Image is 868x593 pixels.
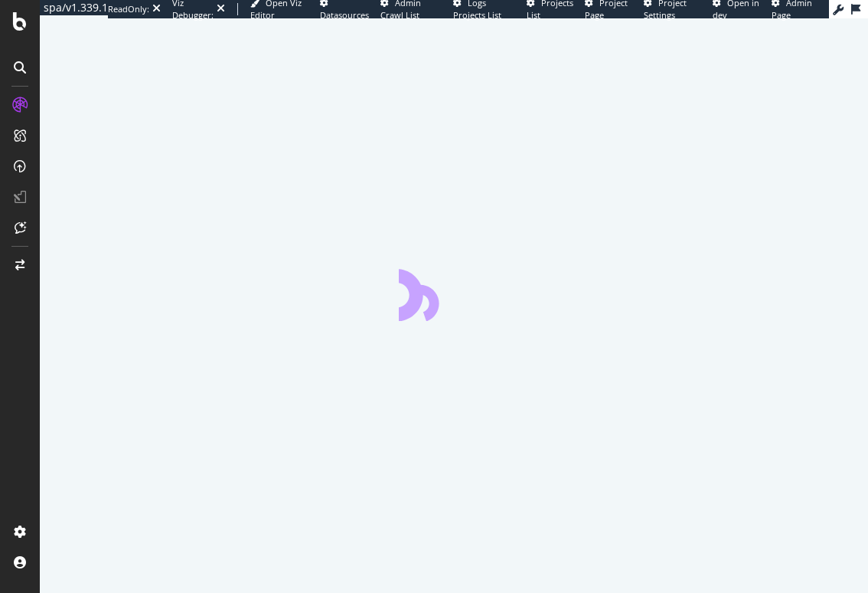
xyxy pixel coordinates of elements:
div: ReadOnly: [108,3,149,15]
div: animation [399,266,509,321]
span: Datasources [320,9,369,21]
